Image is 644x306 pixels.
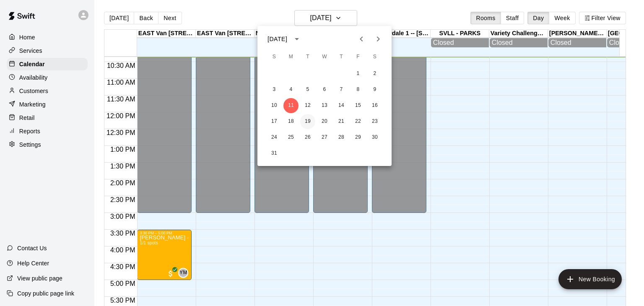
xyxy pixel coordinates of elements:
[334,114,349,129] button: 21
[300,49,315,65] span: Tuesday
[351,114,366,129] button: 22
[317,98,332,113] button: 13
[283,98,299,113] button: 11
[317,82,332,97] button: 6
[334,98,349,113] button: 14
[367,98,382,113] button: 16
[367,130,382,145] button: 30
[351,49,366,65] span: Friday
[334,130,349,145] button: 28
[351,130,366,145] button: 29
[317,130,332,145] button: 27
[283,82,299,97] button: 4
[351,98,366,113] button: 15
[317,49,332,65] span: Wednesday
[300,98,315,113] button: 12
[283,49,299,65] span: Monday
[300,82,315,97] button: 5
[290,32,304,46] button: calendar view is open, switch to year view
[283,130,299,145] button: 25
[351,66,366,81] button: 1
[367,114,382,129] button: 23
[267,82,282,97] button: 3
[300,130,315,145] button: 26
[267,146,282,161] button: 31
[367,66,382,81] button: 2
[267,49,282,65] span: Sunday
[317,114,332,129] button: 20
[334,82,349,97] button: 7
[367,49,382,65] span: Saturday
[351,82,366,97] button: 8
[283,114,299,129] button: 18
[267,114,282,129] button: 17
[353,31,370,47] button: Previous month
[334,49,349,65] span: Thursday
[267,35,287,44] div: [DATE]
[370,31,387,47] button: Next month
[267,130,282,145] button: 24
[300,114,315,129] button: 19
[367,82,382,97] button: 9
[267,98,282,113] button: 10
